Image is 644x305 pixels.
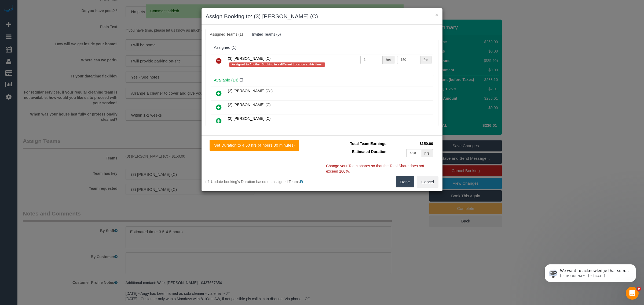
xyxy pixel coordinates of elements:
[352,150,386,154] span: Estimated Duration
[383,56,394,64] div: hrs
[23,21,93,25] p: Message from Ellie, sent 3d ago
[420,56,431,64] div: /hr
[206,12,438,20] h3: Assign Booking to: (3) [PERSON_NAME] (C)
[228,89,273,93] span: (2) [PERSON_NAME] (Ca)
[228,103,270,107] span: (2) [PERSON_NAME] (C)
[206,29,247,40] a: Assigned Teams (1)
[228,116,270,121] span: (2) [PERSON_NAME] (C)
[214,78,430,83] h4: Available (14)
[206,179,318,184] label: Update booking's Duration based on assigned Teams
[537,253,644,291] iframe: Intercom notifications message
[214,45,430,50] div: Assigned (1)
[229,62,325,67] span: Assigned to Another Booking in a different Location at this time.
[23,16,92,89] span: We want to acknowledge that some users may be experiencing lag or slower performance in our softw...
[421,149,433,157] div: hrs
[637,287,641,291] span: 9
[210,140,299,151] button: Set Duration to 4.50 hrs (4 hours 30 minutes)
[388,140,434,148] td: $150.00
[248,29,285,40] a: Invited Teams (0)
[435,12,438,17] button: ×
[206,180,209,184] input: Update booking's Duration based on assigned Teams
[417,176,438,188] button: Cancel
[326,140,388,148] td: Total Team Earnings
[626,287,639,300] iframe: Intercom live chat
[228,56,270,61] span: (3) [PERSON_NAME] (C)
[396,176,415,188] button: Done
